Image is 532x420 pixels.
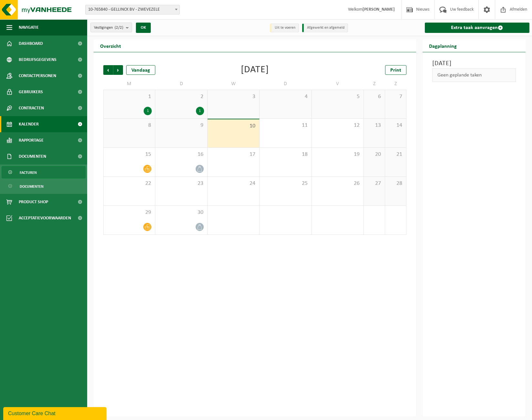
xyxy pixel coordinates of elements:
span: 28 [388,180,403,187]
span: Rapportage [19,132,44,148]
h2: Dagplanning [423,39,463,52]
button: OK [136,23,151,33]
li: Uit te voeren [270,24,299,32]
div: 1 [196,107,204,115]
h3: [DATE] [432,59,516,68]
span: Contactpersonen [19,68,56,84]
span: Dashboard [19,35,43,52]
td: W [208,78,260,90]
span: 20 [367,151,382,158]
span: Vorige [103,65,113,75]
span: 26 [315,180,360,187]
span: 7 [388,93,403,100]
iframe: chat widget [3,406,108,420]
td: M [103,78,155,90]
span: Gebruikers [19,84,43,100]
span: 30 [159,209,204,216]
span: 12 [315,122,360,129]
span: Volgende [113,65,123,75]
span: 14 [388,122,403,129]
span: 22 [107,180,152,187]
h2: Overzicht [94,39,128,52]
span: Product Shop [19,194,48,210]
span: Navigatie [19,19,39,35]
span: 27 [367,180,382,187]
span: 10-765840 - GELLINCK BV - ZWEVEZELE [85,5,180,15]
span: 9 [159,122,204,129]
span: 1 [107,93,152,100]
span: Print [390,68,401,73]
strong: [PERSON_NAME] [363,7,395,12]
span: Acceptatievoorwaarden [19,210,71,226]
span: 6 [367,93,382,100]
span: 21 [388,151,403,158]
a: Print [385,65,406,75]
span: 23 [159,180,204,187]
a: Facturen [2,166,86,178]
td: D [155,78,207,90]
span: 24 [211,180,256,187]
td: D [260,78,312,90]
span: 10-765840 - GELLINCK BV - ZWEVEZELE [86,5,179,14]
span: Kalender [19,116,39,132]
span: 17 [211,151,256,158]
span: Contracten [19,100,44,116]
span: 25 [263,180,308,187]
span: 18 [263,151,308,158]
span: 10 [211,123,256,130]
div: Geen geplande taken [432,68,516,82]
span: 2 [159,93,204,100]
span: 15 [107,151,152,158]
td: Z [385,78,406,90]
span: 19 [315,151,360,158]
div: [DATE] [241,65,269,75]
button: Vestigingen(2/2) [90,23,132,32]
span: Vestigingen [94,23,123,33]
count: (2/2) [115,25,123,30]
span: 29 [107,209,152,216]
a: Documenten [2,180,86,192]
span: 4 [263,93,308,100]
a: Extra taak aanvragen [425,23,530,33]
li: Afgewerkt en afgemeld [302,24,348,32]
span: 3 [211,93,256,100]
span: 11 [263,122,308,129]
span: 13 [367,122,382,129]
span: 16 [159,151,204,158]
span: Facturen [20,166,37,179]
td: Z [364,78,385,90]
span: Documenten [20,180,44,193]
div: Vandaag [126,65,155,75]
span: 8 [107,122,152,129]
td: V [312,78,364,90]
span: Bedrijfsgegevens [19,52,56,68]
div: 1 [144,107,152,115]
span: Documenten [19,148,46,165]
span: 5 [315,93,360,100]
